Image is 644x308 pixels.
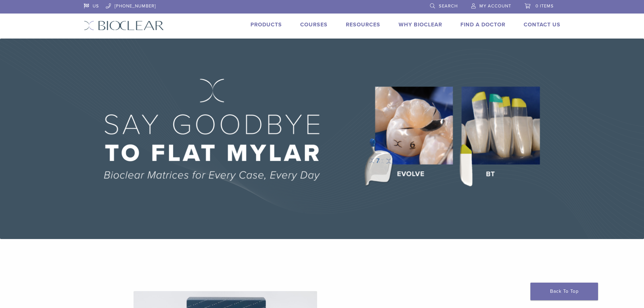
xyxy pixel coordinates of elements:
[530,283,598,300] a: Back To Top
[479,3,511,9] span: My Account
[439,3,458,9] span: Search
[300,21,328,28] a: Courses
[524,21,560,28] a: Contact Us
[399,21,442,28] a: Why Bioclear
[460,21,505,28] a: Find A Doctor
[84,21,164,30] img: Bioclear
[346,21,380,28] a: Resources
[251,21,282,28] a: Products
[535,3,554,9] span: 0 items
